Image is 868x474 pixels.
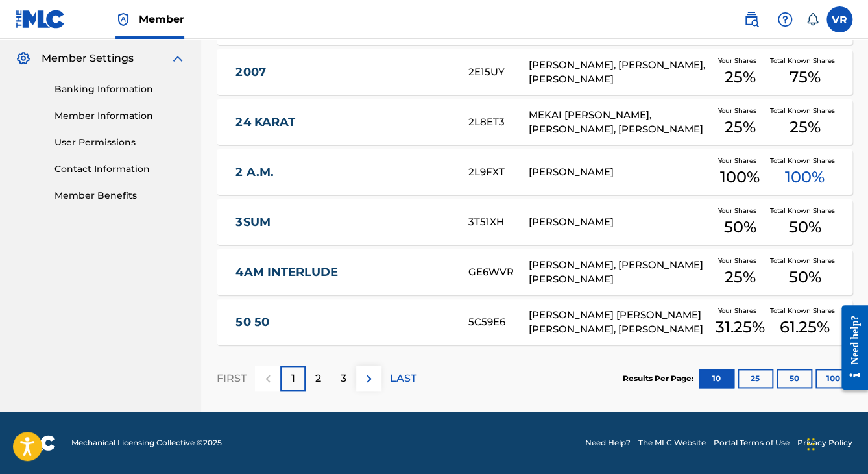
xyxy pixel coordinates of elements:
[468,315,529,330] div: 5C59E6
[54,189,186,203] a: Member Benefits
[529,215,710,230] div: [PERSON_NAME]
[170,51,186,66] img: expand
[468,65,529,80] div: 2E15UY
[235,315,451,330] a: 50 50
[715,316,764,339] span: 31.25 %
[468,115,529,130] div: 2L8ET3
[699,369,734,388] button: 10
[788,216,821,239] span: 50 %
[743,12,759,27] img: search
[115,12,131,27] img: Top Rightsholder
[769,56,839,66] span: Total Known Shares
[724,66,755,89] span: 25 %
[529,258,710,287] div: [PERSON_NAME], [PERSON_NAME] [PERSON_NAME]
[718,306,762,316] span: Your Shares
[468,265,529,280] div: GE6WVR
[806,13,819,26] div: Notifications
[235,115,451,130] a: 24 KARAT
[720,166,760,189] span: 100 %
[139,12,184,27] span: Member
[724,266,755,289] span: 25 %
[724,116,755,139] span: 25 %
[718,206,762,216] span: Your Shares
[42,51,134,66] span: Member Settings
[468,165,529,180] div: 2L9FXT
[529,165,710,180] div: [PERSON_NAME]
[16,51,31,66] img: Member Settings
[529,308,710,337] div: [PERSON_NAME] [PERSON_NAME] [PERSON_NAME], [PERSON_NAME]
[772,6,798,32] div: Help
[315,371,321,386] p: 2
[769,256,839,266] span: Total Known Shares
[803,412,868,474] iframe: Chat Widget
[718,56,762,66] span: Your Shares
[529,58,710,87] div: [PERSON_NAME], [PERSON_NAME], [PERSON_NAME]
[815,369,851,388] button: 100
[217,371,247,386] p: FIRST
[235,215,451,230] a: 3SUM
[738,6,764,32] a: Public Search
[832,295,868,400] iframe: Resource Center
[780,316,830,339] span: 61.25 %
[361,371,377,386] img: right
[291,371,295,386] p: 1
[16,10,66,29] img: MLC Logo
[718,106,762,116] span: Your Shares
[390,371,416,386] p: LAST
[789,66,820,89] span: 75 %
[738,369,773,388] button: 25
[529,108,710,137] div: MEKAI [PERSON_NAME], [PERSON_NAME], [PERSON_NAME]
[777,369,812,388] button: 50
[16,435,56,451] img: logo
[769,106,839,116] span: Total Known Shares
[54,162,186,176] a: Contact Information
[235,65,451,80] a: 2007
[235,265,451,280] a: 4AM INTERLUDE
[797,437,852,449] a: Privacy Policy
[341,371,346,386] p: 3
[54,136,186,149] a: User Permissions
[785,166,825,189] span: 100 %
[769,156,839,166] span: Total Known Shares
[623,373,697,384] p: Results Per Page:
[714,437,790,449] a: Portal Terms of Use
[789,116,820,139] span: 25 %
[468,215,529,230] div: 3T51XH
[826,6,852,32] div: User Menu
[777,12,793,27] img: help
[769,206,839,216] span: Total Known Shares
[718,256,762,266] span: Your Shares
[769,306,839,316] span: Total Known Shares
[235,165,451,180] a: 2 A.M.
[638,437,706,449] a: The MLC Website
[54,109,186,123] a: Member Information
[807,425,815,464] div: Drag
[788,266,821,289] span: 50 %
[718,156,762,166] span: Your Shares
[71,437,222,449] span: Mechanical Licensing Collective © 2025
[54,82,186,96] a: Banking Information
[585,437,631,449] a: Need Help?
[723,216,756,239] span: 50 %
